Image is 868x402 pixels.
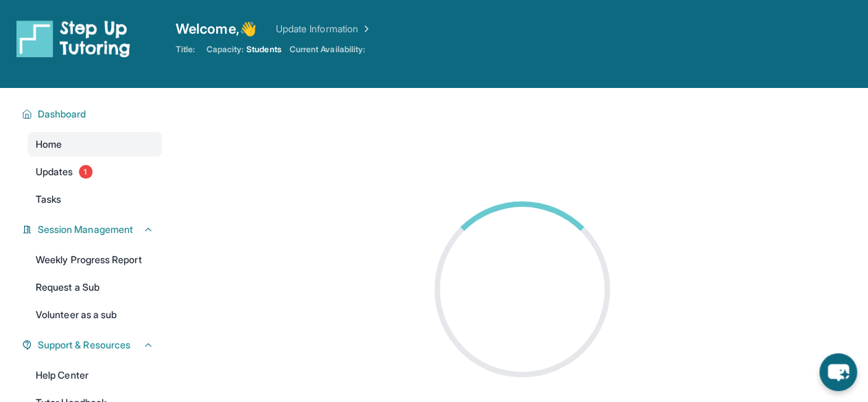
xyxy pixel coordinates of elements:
button: Session Management [32,223,154,236]
img: Chevron Right [358,22,372,36]
a: Request a Sub [27,275,162,300]
span: Dashboard [38,107,86,121]
span: Welcome, 👋 [176,19,257,38]
span: Capacity: [206,44,244,55]
button: Dashboard [32,107,154,121]
button: Support & Resources [32,338,154,352]
a: Weekly Progress Report [27,247,162,272]
span: Session Management [38,223,133,236]
button: chat-button [819,353,857,391]
a: Home [27,132,162,157]
a: Update Information [276,22,372,36]
span: Title: [176,44,195,55]
a: Updates1 [27,159,162,184]
span: Current Availability: [290,44,365,55]
span: Students [246,44,281,55]
span: 1 [79,165,93,179]
span: Support & Resources [38,338,130,352]
span: Updates [36,165,73,179]
img: logo [16,19,130,58]
span: Tasks [36,192,61,206]
span: Home [36,137,62,151]
a: Help Center [27,363,162,388]
a: Volunteer as a sub [27,302,162,327]
a: Tasks [27,187,162,212]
